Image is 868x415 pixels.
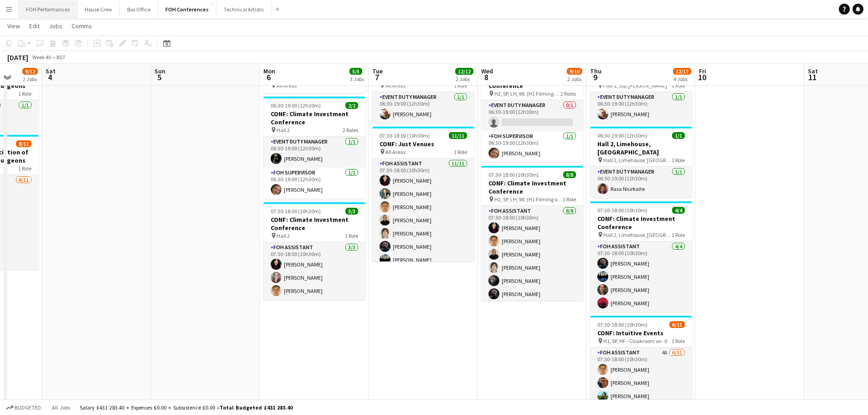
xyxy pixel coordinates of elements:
[672,231,685,238] span: 1 Role
[672,207,685,214] span: 4/4
[494,196,563,203] span: H2, SP, LH, WL (H1 Filming only)
[698,72,706,82] span: 10
[26,20,43,32] a: Edit
[481,206,583,329] app-card-role: FOH Assistant8/807:30-18:00 (10h30m)[PERSON_NAME][PERSON_NAME][PERSON_NAME][PERSON_NAME][PERSON_N...
[263,97,365,199] app-job-card: 06:30-19:00 (12h30m)2/2CONF: Climate Investment Conference Hall 22 RolesEvent Duty Manager1/106:3...
[68,20,96,32] a: Comms
[481,179,583,195] h3: CONF: Climate Investment Conference
[343,127,358,133] span: 2 Roles
[5,403,42,413] button: Budgeted
[563,196,576,203] span: 1 Role
[603,338,667,344] span: H1, SP, HF - Cloakroom on -0
[560,90,576,97] span: 2 Roles
[481,100,583,131] app-card-role: Event Duty Manager0/106:30-19:00 (12h30m)
[46,67,56,75] span: Sat
[372,60,474,123] app-job-card: 06:30-19:00 (12h30m)1/1CONF: Just Venues All Areas1 RoleEvent Duty Manager1/106:30-19:00 (12h30m)...
[597,132,647,139] span: 06:30-19:00 (12h30m)
[371,72,383,82] span: 7
[263,67,275,75] span: Mon
[345,232,358,239] span: 1 Role
[603,157,672,164] span: Hall 2, Limehouse, [GEOGRAPHIC_DATA]
[372,92,474,123] app-card-role: Event Duty Manager1/106:30-19:00 (12h30m)[PERSON_NAME]
[44,72,56,82] span: 4
[263,215,365,232] h3: CONF: Climate Investment Conference
[345,208,358,215] span: 3/3
[590,215,692,231] h3: CONF: Climate Investment Conference
[590,329,692,337] h3: CONF: Intuitive Events
[699,67,706,75] span: Fri
[263,242,365,300] app-card-role: FOH Assistant3/307:30-18:00 (10h30m)[PERSON_NAME][PERSON_NAME][PERSON_NAME]
[673,68,691,75] span: 12/17
[372,67,383,75] span: Tue
[77,0,120,18] button: House Crew
[590,140,692,156] h3: Hall 2, Limehouse, [GEOGRAPHIC_DATA]
[263,168,365,199] app-card-role: FOH Supervisor1/106:30-19:00 (12h30m)[PERSON_NAME]
[590,167,692,198] app-card-role: Event Duty Manager1/106:30-19:00 (12h30m)Rasa Niurkaite
[350,76,364,82] div: 3 Jobs
[271,102,321,109] span: 06:30-19:00 (12h30m)
[480,72,493,82] span: 8
[349,68,362,75] span: 5/5
[22,68,38,75] span: 9/12
[263,137,365,168] app-card-role: Event Duty Manager1/106:30-19:00 (12h30m)[PERSON_NAME]
[494,90,560,97] span: H2, SP, LH, WL (H1 Filming only)
[672,338,685,344] span: 1 Role
[220,404,293,411] span: Total Budgeted £431 283.40
[154,67,165,75] span: Sun
[120,0,158,18] button: Box Office
[455,68,473,75] span: 12/12
[19,0,77,18] button: FOH Performances
[385,149,406,155] span: All Areas
[481,131,583,162] app-card-role: FOH Supervisor1/106:30-19:00 (12h30m)[PERSON_NAME]
[567,68,582,75] span: 9/10
[481,60,583,162] app-job-card: 06:30-19:00 (12h30m)1/2CONF: Climate Investment Conference H2, SP, LH, WL (H1 Filming only)2 Role...
[589,72,601,82] span: 9
[262,72,275,82] span: 6
[672,132,685,139] span: 1/1
[80,404,293,411] div: Salary £431 283.40 + Expenses £0.00 + Subsistence £0.00 =
[18,90,31,97] span: 1 Role
[481,67,493,75] span: Wed
[380,132,430,139] span: 07:30-18:00 (10h30m)
[806,72,818,82] span: 11
[808,67,818,75] span: Sat
[16,140,31,147] span: 8/11
[372,127,474,261] app-job-card: 07:30-18:00 (10h30m)11/11CONF: Just Venues All Areas1 RoleFOH Assistant11/1107:30-18:00 (10h30m)[...
[449,132,467,139] span: 11/11
[18,165,31,172] span: 1 Role
[590,60,692,123] app-job-card: 06:30-19:00 (12h30m)1/1CONF: Intuitive Events Hall 1, Stp, [PERSON_NAME]1 RoleEvent Duty Manager1...
[372,140,474,148] h3: CONF: Just Venues
[669,321,685,328] span: 6/11
[590,201,692,312] app-job-card: 07:30-18:00 (10h30m)4/4CONF: Climate Investment Conference Hall 2, Limehouse, [GEOGRAPHIC_DATA]1 ...
[158,0,216,18] button: FOH Conferences
[563,171,576,178] span: 8/8
[345,102,358,109] span: 2/2
[673,76,691,82] div: 4 Jobs
[153,72,165,82] span: 5
[263,202,365,300] app-job-card: 07:30-18:00 (10h30m)3/3CONF: Climate Investment Conference Hall 21 RoleFOH Assistant3/307:30-18:0...
[597,321,647,328] span: 07:30-18:00 (10h30m)
[15,405,41,411] span: Budgeted
[271,208,321,215] span: 07:30-18:00 (10h30m)
[567,76,582,82] div: 2 Jobs
[4,20,24,32] a: View
[7,53,28,62] div: [DATE]
[590,92,692,123] app-card-role: Event Duty Manager1/106:30-19:00 (12h30m)[PERSON_NAME]
[597,207,647,214] span: 07:30-18:00 (10h30m)
[590,127,692,198] app-job-card: 06:30-19:00 (12h30m)1/1Hall 2, Limehouse, [GEOGRAPHIC_DATA] Hall 2, Limehouse, [GEOGRAPHIC_DATA]1...
[488,171,539,178] span: 07:30-18:00 (10h30m)
[56,54,66,61] div: BST
[456,76,473,82] div: 2 Jobs
[23,76,37,82] div: 2 Jobs
[481,166,583,301] div: 07:30-18:00 (10h30m)8/8CONF: Climate Investment Conference H2, SP, LH, WL (H1 Filming only)1 Role...
[216,0,272,18] button: Technical Artistic
[29,22,40,30] span: Edit
[50,404,72,411] span: All jobs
